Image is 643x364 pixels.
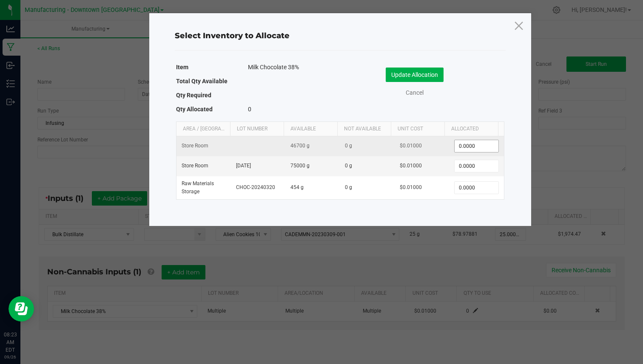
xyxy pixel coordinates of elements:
[444,122,498,136] th: Allocated
[176,122,230,136] th: Area / [GEOGRAPHIC_DATA]
[176,61,188,73] label: Item
[248,63,299,71] span: Milk Chocolate 38%
[248,106,251,113] span: 0
[176,75,228,87] label: Total Qty Available
[182,163,208,169] span: Store Room
[290,184,304,190] span: 454 g
[182,181,214,195] span: Raw Materials Storage
[345,184,352,190] span: 0 g
[175,31,290,40] span: Select Inventory to Allocate
[176,103,213,115] label: Qty Allocated
[290,163,310,169] span: 75000 g
[231,156,285,176] td: [DATE]
[230,122,284,136] th: Lot Number
[182,143,208,149] span: Store Room
[337,122,391,136] th: Not Available
[391,122,444,136] th: Unit Cost
[400,143,422,149] span: $0.01000
[9,296,34,322] iframe: Resource center
[345,163,352,169] span: 0 g
[176,89,211,101] label: Qty Required
[290,143,310,149] span: 46700 g
[386,68,444,82] button: Update Allocation
[231,176,285,199] td: CHOC-20240320
[400,184,422,190] span: $0.01000
[284,122,337,136] th: Available
[400,163,422,169] span: $0.01000
[345,143,352,149] span: 0 g
[398,88,432,97] a: Cancel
